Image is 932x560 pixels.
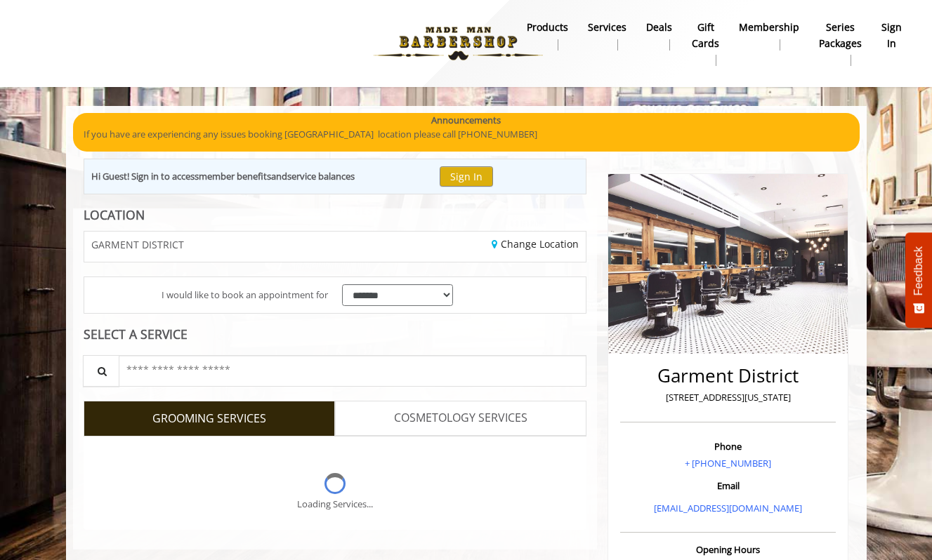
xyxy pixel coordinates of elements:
div: Loading Services... [297,497,373,512]
b: LOCATION [84,206,145,223]
b: products [527,20,568,35]
div: SELECT A SERVICE [84,328,587,341]
a: Change Location [492,237,579,251]
a: sign insign in [872,18,912,54]
span: I would like to book an appointment for [162,288,328,302]
h3: Phone [624,441,832,451]
b: Announcements [431,113,501,128]
a: Gift cardsgift cards [682,18,729,69]
a: Series packagesSeries packages [809,18,872,69]
a: [EMAIL_ADDRESS][DOMAIN_NAME] [654,502,802,514]
h3: Email [624,481,832,491]
button: Service Search [83,355,119,387]
b: member benefits [199,170,271,182]
b: Deals [646,20,672,35]
a: Productsproducts [517,18,578,54]
b: Services [588,20,626,35]
b: sign in [881,20,902,51]
span: COSMETOLOGY SERVICES [394,409,527,427]
b: service balances [287,170,355,182]
button: Feedback - Show survey [905,232,932,328]
a: DealsDeals [636,18,682,54]
p: If you have are experiencing any issues booking [GEOGRAPHIC_DATA] location please call [PHONE_NUM... [84,127,849,142]
h2: Garment District [624,366,832,386]
span: GROOMING SERVICES [152,410,266,428]
button: Sign In [440,166,493,187]
div: Hi Guest! Sign in to access and [91,169,355,184]
span: Feedback [912,246,925,295]
b: gift cards [692,20,719,51]
b: Series packages [819,20,862,51]
a: MembershipMembership [729,18,809,54]
a: + [PHONE_NUMBER] [685,457,771,469]
h3: Opening Hours [620,545,836,554]
b: Membership [739,20,799,35]
span: GARMENT DISTRICT [91,239,184,250]
img: Made Man Barbershop logo [362,5,555,82]
div: Grooming services [84,436,587,530]
a: ServicesServices [578,18,636,54]
p: [STREET_ADDRESS][US_STATE] [624,390,832,405]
